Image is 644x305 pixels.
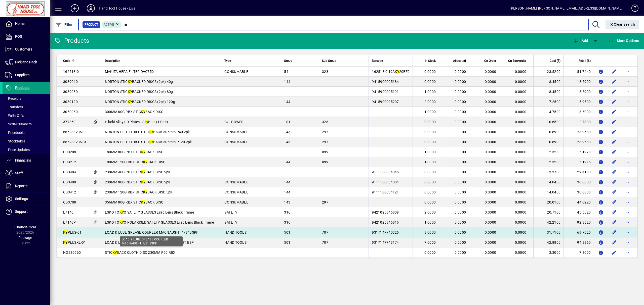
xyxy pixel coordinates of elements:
[3,167,50,180] a: Staff
[63,150,76,154] span: CD3208
[508,58,526,64] span: On Backorder
[572,36,589,45] button: Add
[372,58,383,64] span: Barcode
[485,170,496,174] span: 0.0000
[15,47,32,51] span: Customers
[563,77,594,87] td: 18.5900
[424,110,436,114] span: 1.0000
[322,200,328,204] span: 297
[515,90,527,94] span: 0.0000
[563,207,594,217] td: 45.5620
[515,180,527,184] span: 0.0000
[455,180,466,184] span: 0.0000
[3,206,50,218] a: Support
[63,80,78,84] span: 3039040
[424,190,436,194] span: 0.0000
[224,140,248,144] span: CONSUMABLE
[453,58,466,64] span: Allocated
[63,110,78,114] span: 3050060
[425,58,436,64] span: In Stock
[610,118,618,126] button: Edit
[455,80,466,84] span: 0.0000
[606,20,639,29] button: Clear
[510,4,623,12] div: [PERSON_NAME] [PERSON_NAME][EMAIL_ADDRESS][DOMAIN_NAME]
[623,88,631,96] button: More options
[485,160,496,164] span: 0.0000
[105,180,170,184] span: 230MM 80G RBX STIC BACK DISC 5pk
[485,90,496,94] span: 0.0000
[105,58,218,64] div: Description
[533,197,563,207] td: 20.0100
[485,190,496,194] span: 0.0000
[15,171,23,175] span: Staff
[579,58,591,64] span: Retail ($)
[372,210,399,214] span: 9421025846809
[15,184,27,188] span: Reports
[284,180,290,184] span: 144
[105,58,120,64] span: Description
[610,178,618,186] button: Edit
[455,220,466,224] span: 0.0000
[485,100,496,104] span: 0.0000
[623,178,631,186] button: More options
[610,208,618,216] button: Edit
[623,98,631,106] button: More options
[424,140,436,144] span: 0.0000
[610,98,618,106] button: Edit
[485,210,496,214] span: 0.0000
[455,190,466,194] span: 0.0000
[102,21,122,28] mat-chip: Activation Status: Active
[149,140,153,144] em: KY
[515,80,527,84] span: 0.0000
[424,70,436,74] span: 0.0000
[284,70,288,74] span: 54
[563,117,594,127] td: 12.7800
[623,118,631,126] button: More options
[105,140,192,144] span: NORTON CLOTH DISC STIC BACK 305mm P120 2pk
[623,218,631,226] button: More options
[3,120,50,128] a: Serial Numbers
[284,140,290,144] span: 143
[3,111,50,120] a: Write Offs
[608,39,639,43] span: More Options
[455,130,466,134] span: 0.0000
[105,90,173,94] span: NORTON STIC BACKED DISCS (2pk) 80g
[224,58,278,64] div: Type
[623,188,631,196] button: More options
[563,177,594,187] td: 30.8880
[610,148,618,156] button: Edit
[533,217,563,227] td: 42.2100
[563,147,594,157] td: 5.1220
[515,130,527,134] span: 0.0000
[63,120,76,124] span: 377859
[99,4,135,12] div: Hand Tool House - Live
[485,130,496,134] span: 0.0000
[3,145,50,154] a: Price Updates
[563,127,594,137] td: 23.9580
[563,97,594,107] td: 15.9500
[63,140,86,144] span: 66623323613
[610,128,618,136] button: Edit
[141,200,145,204] em: KY
[224,210,237,214] span: SAFETY
[224,190,248,194] span: CONSUMABLE
[485,180,496,184] span: 0.0000
[105,120,168,124] span: Hikoki Alloy I.D Plates - S Blue (1 Pair)
[533,77,563,87] td: 8.4500
[284,190,290,194] span: 144
[5,122,32,126] span: Serial Numbers
[395,70,399,74] em: KY
[455,150,466,154] span: 0.0000
[485,140,496,144] span: 0.0000
[455,200,466,204] span: 0.0000
[3,193,50,205] a: Settings
[105,190,172,194] span: 230MM 120G RBX STIC BACK DISC 5pk
[533,97,563,107] td: 7.2500
[610,198,618,206] button: Edit
[83,4,99,13] button: Profile
[224,120,244,124] span: C/L POWER
[3,128,50,137] a: Pricebooks
[105,170,170,174] span: 230MM 40G RBX STIC BACK DISC 5pk
[322,130,328,134] span: 297
[63,170,76,174] span: CD3404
